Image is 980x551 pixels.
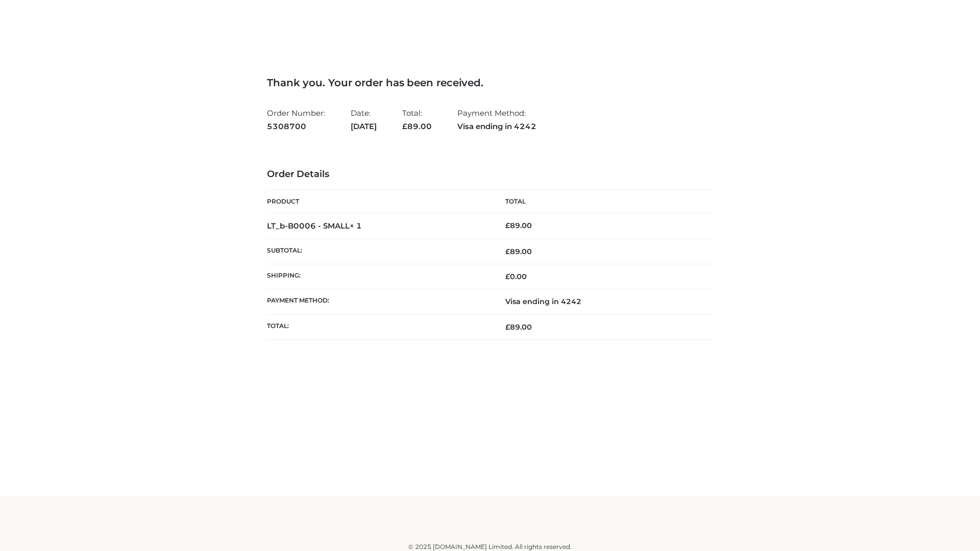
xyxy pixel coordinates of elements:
span: £ [505,272,510,281]
li: Date: [351,104,377,135]
span: 89.00 [402,121,432,131]
th: Payment method: [267,289,490,314]
h3: Thank you. Your order has been received. [267,77,713,89]
span: 89.00 [505,322,532,332]
th: Total [490,190,713,213]
bdi: 0.00 [505,272,527,281]
li: Order Number: [267,104,325,135]
td: Visa ending in 4242 [490,289,713,314]
strong: 5308700 [267,120,325,133]
span: £ [402,121,407,131]
strong: × 1 [350,221,362,231]
strong: [DATE] [351,120,377,133]
span: 89.00 [505,247,532,256]
th: Subtotal: [267,239,490,264]
th: Total: [267,314,490,339]
strong: Visa ending in 4242 [457,120,536,133]
span: £ [505,221,510,230]
h3: Order Details [267,169,713,180]
li: Total: [402,104,432,135]
th: Product [267,190,490,213]
span: £ [505,322,510,332]
strong: LT_b-B0006 - SMALL [267,221,362,231]
bdi: 89.00 [505,221,532,230]
li: Payment Method: [457,104,536,135]
span: £ [505,247,510,256]
th: Shipping: [267,264,490,289]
